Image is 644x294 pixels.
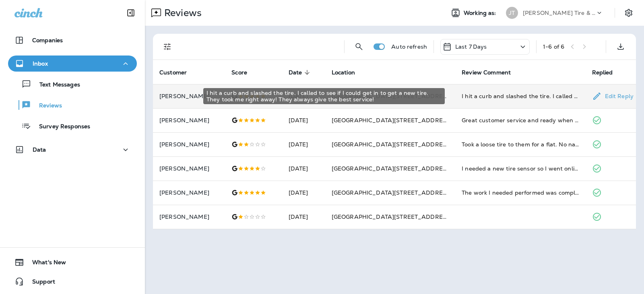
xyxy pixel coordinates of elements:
button: Data [8,142,137,158]
span: [GEOGRAPHIC_DATA][STREET_ADDRESS] [332,213,452,220]
p: Text Messages [31,81,80,89]
p: Reviews [31,102,62,110]
button: Filters [159,39,175,55]
span: Working as: [464,10,498,16]
span: What's New [24,259,66,269]
p: Last 7 Days [455,43,487,50]
p: Reviews [161,7,202,19]
td: [DATE] [282,84,325,108]
button: Inbox [8,56,137,72]
td: [DATE] [282,181,325,205]
span: Replied [592,69,613,76]
p: [PERSON_NAME] [159,189,219,196]
button: Export as CSV [613,39,629,55]
button: Collapse Sidebar [120,5,142,21]
button: Text Messages [8,76,137,93]
button: Companies [8,32,137,48]
span: [GEOGRAPHIC_DATA][STREET_ADDRESS] [332,189,452,196]
p: Companies [32,37,63,43]
button: Reviews [8,97,137,113]
div: I needed a new tire sensor so I went online and scheduled an appointment for right after work. Th... [462,164,579,173]
span: [GEOGRAPHIC_DATA][STREET_ADDRESS] [332,141,452,148]
td: [DATE] [282,108,325,132]
button: Support [8,273,137,290]
div: Great customer service and ready when promised [462,116,579,124]
td: [DATE] [282,132,325,156]
td: [DATE] [282,156,325,181]
span: Score [231,69,247,76]
span: Date [289,69,313,76]
td: [DATE] [282,205,325,229]
p: [PERSON_NAME] [159,214,219,220]
span: Location [332,69,365,76]
div: I hit a curb and slashed the tire. I called to see if I could get in to get a new tire. They took... [462,92,579,100]
button: Settings [621,6,636,20]
button: Survey Responses [8,117,137,134]
span: [GEOGRAPHIC_DATA][STREET_ADDRESS] [332,165,452,172]
p: Inbox [33,60,48,67]
span: Review Comment [462,69,511,76]
div: 1 - 6 of 6 [543,43,564,50]
p: Edit Reply [602,93,634,99]
span: Date [289,69,302,76]
p: Survey Responses [31,123,90,131]
div: The work I needed performed was completed as quickly as they could and at half the price of the d... [462,189,579,197]
p: Data [33,146,46,153]
span: [GEOGRAPHIC_DATA][STREET_ADDRESS] [332,117,452,124]
span: Customer [159,69,197,76]
p: [PERSON_NAME] Tire & Auto [523,10,595,16]
span: Review Comment [462,69,521,76]
button: What's New [8,254,137,270]
button: Search Reviews [351,39,367,55]
p: [PERSON_NAME] [159,117,219,123]
p: Auto refresh [391,43,427,50]
span: Customer [159,69,187,76]
span: Location [332,69,355,76]
p: [PERSON_NAME] [159,93,219,99]
p: [PERSON_NAME] [159,141,219,148]
span: Score [231,69,258,76]
p: [PERSON_NAME] [159,165,219,172]
span: Support [24,278,55,288]
div: JT [506,7,518,19]
span: Replied [592,69,623,76]
div: Took a loose tire to them for a flat. No nail found instead said it was a cracked valve stem. Thi... [462,140,579,148]
div: I hit a curb and slashed the tire. I called to see if I could get in to get a new tire. They took... [203,88,445,104]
